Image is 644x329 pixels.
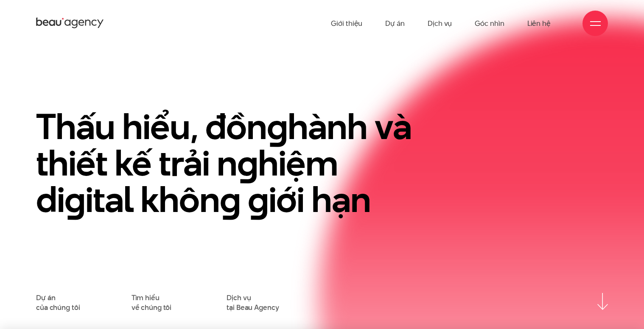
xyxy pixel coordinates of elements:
en: g [267,102,288,151]
en: g [248,175,269,224]
a: Tìm hiểuvề chúng tôi [132,293,172,312]
a: Dịch vụtại Beau Agency [227,293,279,312]
a: Dự áncủa chúng tôi [36,293,80,312]
en: g [220,175,241,224]
en: g [64,175,85,224]
en: g [237,138,258,188]
h1: Thấu hiểu, đồn hành và thiết kế trải n hiệm di ital khôn iới hạn [36,109,413,217]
